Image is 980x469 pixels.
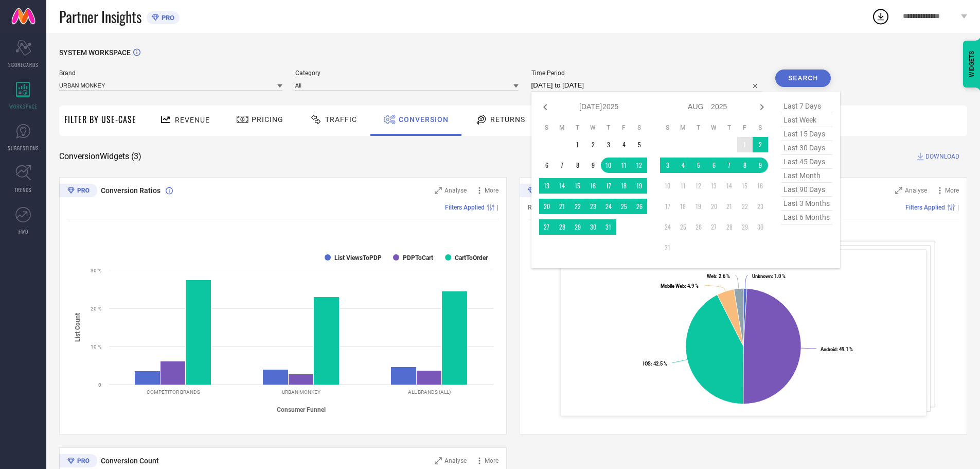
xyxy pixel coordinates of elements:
td: Mon Jul 28 2025 [555,219,570,235]
span: Category [295,70,519,77]
td: Tue Jul 01 2025 [570,137,585,152]
th: Monday [675,124,691,132]
td: Fri Aug 22 2025 [737,199,753,214]
tspan: Consumer Funnel [277,406,326,413]
tspan: Mobile Web [661,283,685,289]
td: Thu Jul 31 2025 [601,219,616,235]
td: Wed Jul 23 2025 [585,199,601,214]
span: SYSTEM WORKSPACE [59,48,131,57]
text: 20 % [91,306,101,311]
div: Premium [59,184,97,199]
input: Select time period [531,79,763,92]
td: Fri Jul 25 2025 [616,199,632,214]
th: Friday [737,124,753,132]
td: Wed Aug 20 2025 [706,199,722,214]
td: Sat Jul 19 2025 [632,178,647,194]
span: Returns [490,115,525,124]
th: Wednesday [585,124,601,132]
span: More [485,457,498,464]
td: Tue Aug 26 2025 [691,219,706,235]
span: Conversion Ratios [101,186,161,195]
td: Wed Aug 13 2025 [706,178,722,194]
tspan: Web [707,273,716,279]
text: 10 % [91,344,101,350]
tspan: Android [821,346,836,352]
td: Thu Aug 07 2025 [722,158,737,173]
td: Tue Jul 08 2025 [570,158,585,173]
td: Sun Aug 03 2025 [660,158,675,173]
span: Partner Insights [59,6,141,27]
td: Sat Jul 05 2025 [632,137,647,152]
span: last 6 months [781,211,832,224]
span: Revenue [175,116,210,124]
text: List ViewsToPDP [334,254,382,262]
td: Thu Jul 03 2025 [601,137,616,152]
td: Mon Jul 07 2025 [555,158,570,173]
text: 0 [98,382,101,388]
td: Tue Jul 29 2025 [570,219,585,235]
td: Sun Aug 24 2025 [660,219,675,235]
td: Tue Aug 05 2025 [691,158,706,173]
span: Brand [59,70,282,77]
text: : 1.0 % [752,273,786,279]
span: Conversion Count [101,457,159,465]
span: last week [781,113,832,127]
td: Thu Jul 17 2025 [601,178,616,194]
td: Sat Aug 30 2025 [753,219,768,235]
td: Tue Jul 22 2025 [570,199,585,214]
td: Tue Aug 12 2025 [691,178,706,194]
text: : 49.1 % [821,346,853,352]
span: last month [781,169,832,183]
tspan: Unknown [752,273,772,279]
td: Wed Aug 27 2025 [706,219,722,235]
span: | [497,204,498,211]
span: Analyse [444,187,467,194]
th: Sunday [660,124,675,132]
span: Filters Applied [905,204,945,211]
td: Sun Jul 06 2025 [539,158,555,173]
div: Open download list [871,7,890,26]
svg: Zoom [435,457,442,464]
td: Sat Jul 26 2025 [632,199,647,214]
svg: Zoom [895,187,902,194]
span: Traffic [325,115,357,124]
td: Thu Jul 10 2025 [601,158,616,173]
td: Wed Jul 16 2025 [585,178,601,194]
td: Wed Jul 30 2025 [585,219,601,235]
div: Previous month [539,101,551,113]
span: Analyse [444,457,467,464]
text: CartToOrder [455,254,488,262]
tspan: List Count [74,313,81,342]
span: Conversion Widgets ( 3 ) [59,151,141,162]
td: Sun Jul 13 2025 [539,178,555,194]
span: last 90 days [781,183,832,197]
td: Mon Jul 14 2025 [555,178,570,194]
td: Tue Jul 15 2025 [570,178,585,194]
td: Sat Jul 12 2025 [632,158,647,173]
td: Sun Jul 20 2025 [539,199,555,214]
span: TRENDS [14,186,32,194]
div: Premium [520,184,558,199]
span: Revenue (% share) [528,204,578,211]
th: Thursday [722,124,737,132]
span: Pricing [252,115,283,124]
td: Fri Jul 11 2025 [616,158,632,173]
td: Tue Aug 19 2025 [691,199,706,214]
th: Saturday [632,124,647,132]
span: Analyse [905,187,927,194]
text: URBAN MONKEY [282,389,320,395]
span: More [945,187,959,194]
td: Fri Jul 04 2025 [616,137,632,152]
span: last 15 days [781,127,832,141]
td: Mon Aug 18 2025 [675,199,691,214]
td: Sun Aug 17 2025 [660,199,675,214]
text: COMPETITOR BRANDS [147,389,200,395]
td: Sun Jul 27 2025 [539,219,555,235]
span: PRO [159,14,174,22]
th: Thursday [601,124,616,132]
th: Friday [616,124,632,132]
td: Mon Jul 21 2025 [555,199,570,214]
td: Mon Aug 25 2025 [675,219,691,235]
th: Tuesday [691,124,706,132]
span: last 7 days [781,99,832,113]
